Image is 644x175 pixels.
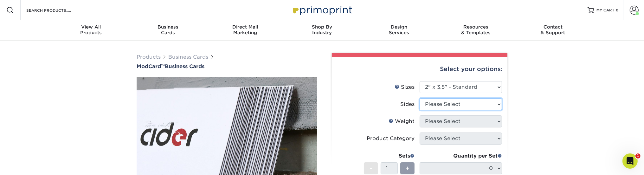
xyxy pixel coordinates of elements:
[137,54,161,60] a: Products
[364,152,415,160] div: Sets
[437,24,514,36] div: & Templates
[284,24,361,36] div: Industry
[514,24,591,30] span: Contact
[360,20,437,41] a: DesignServices
[437,24,514,30] span: Resources
[405,164,409,173] span: +
[395,83,415,91] div: Sizes
[207,24,284,30] span: Direct Mail
[370,164,372,173] span: -
[137,63,317,69] h1: Business Cards
[53,20,130,41] a: View AllProducts
[596,8,615,13] span: MY CART
[514,20,591,41] a: Contact& Support
[290,3,354,17] img: Primoprint
[284,24,361,30] span: Shop By
[514,24,591,36] div: & Support
[437,20,514,41] a: Resources& Templates
[207,20,284,41] a: Direct MailMarketing
[635,153,641,159] span: 1
[53,24,130,36] div: Products
[389,118,415,125] div: Weight
[137,63,165,69] span: ModCard™
[284,20,361,41] a: Shop ByIndustry
[616,8,619,12] span: 0
[420,152,502,160] div: Quantity per Set
[137,63,317,69] a: ModCard™Business Cards
[130,20,207,41] a: BusinessCards
[337,57,502,81] div: Select your options:
[367,135,415,142] div: Product Category
[168,54,208,60] a: Business Cards
[130,24,207,36] div: Cards
[360,24,437,36] div: Services
[53,24,130,30] span: View All
[622,153,638,169] iframe: Intercom live chat
[360,24,437,30] span: Design
[26,6,87,14] input: SEARCH PRODUCTS.....
[130,24,207,30] span: Business
[400,100,415,108] div: Sides
[207,24,284,36] div: Marketing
